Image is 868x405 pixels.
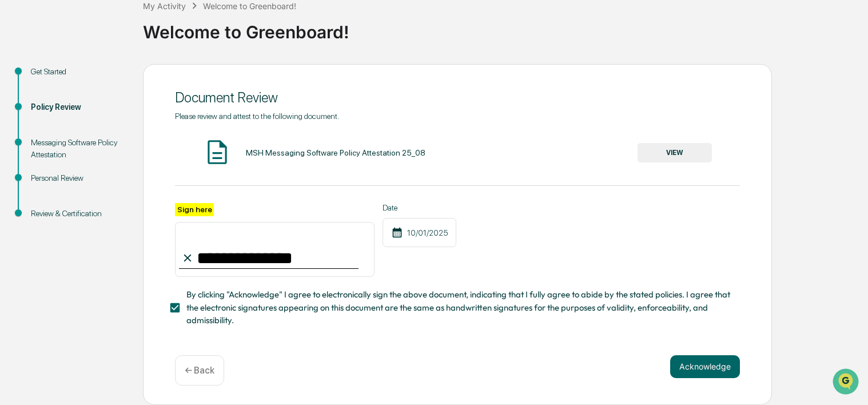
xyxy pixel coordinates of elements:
[185,365,214,376] p: ← Back
[83,145,92,154] div: 🗄️
[114,194,138,202] span: Pylon
[143,1,186,11] div: My Activity
[39,99,145,108] div: We're available if you need us!
[175,112,339,121] span: Please review and attest to the following document.
[203,138,232,166] img: Document Icon
[11,24,208,42] p: How can we help?
[186,288,731,327] span: By clicking "Acknowledge" I agree to electronically sign the above document, indicating that I fu...
[31,137,125,161] div: Messaging Software Policy Attestation
[31,208,125,220] div: Review & Certification
[23,144,74,156] span: Preclearance
[11,145,21,154] div: 🖐️
[175,203,214,216] label: Sign here
[383,203,456,212] label: Date
[94,144,142,156] span: Attestations
[831,367,862,398] iframe: Open customer support
[23,166,72,177] span: Data Lookup
[175,89,740,106] div: Document Review
[638,143,712,162] button: VIEW
[78,140,146,160] a: 🗄️Attestations
[7,161,77,182] a: 🔎Data Lookup
[194,91,208,105] button: Start new chat
[31,172,125,184] div: Personal Review
[670,355,740,378] button: Acknowledge
[7,140,78,160] a: 🖐️Preclearance
[11,88,32,108] img: 1746055101610-c473b297-6a78-478c-a979-82029cc54cd1
[39,88,188,99] div: Start new chat
[81,193,138,202] a: Powered byPylon
[31,101,125,113] div: Policy Review
[203,1,296,11] div: Welcome to Greenboard!
[383,218,456,247] div: 10/01/2025
[31,66,125,78] div: Get Started
[143,13,862,42] div: Welcome to Greenboard!
[246,148,425,157] div: MSH Messaging Software Policy Attestation 25_08
[11,167,21,176] div: 🔎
